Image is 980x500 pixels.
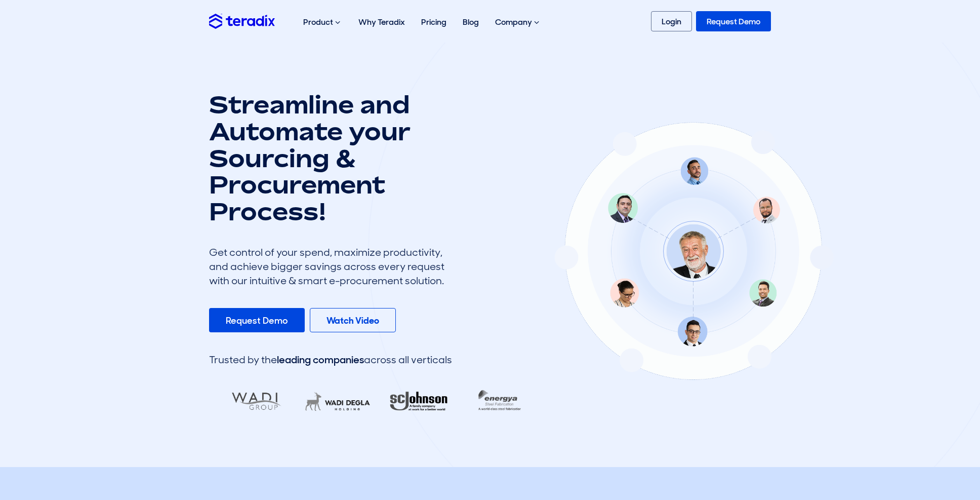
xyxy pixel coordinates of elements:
h1: Streamline and Automate your Sourcing & Procurement Process! [209,91,452,225]
a: Why Teradix [350,6,413,38]
div: Trusted by the across all verticals [209,353,452,367]
a: Request Demo [209,308,305,332]
a: Request Demo [696,11,771,31]
img: Teradix logo [209,14,275,28]
a: Pricing [413,6,455,38]
img: LifeMakers [297,385,379,418]
a: Watch Video [310,308,396,332]
b: Watch Video [326,315,379,327]
img: RA [378,385,460,418]
div: Company [487,6,549,39]
span: leading companies [277,353,364,366]
div: Get control of your spend, maximize productivity, and achieve bigger savings across every request... [209,245,452,288]
div: Product [295,6,350,39]
a: Blog [455,6,487,38]
a: Login [651,11,692,31]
